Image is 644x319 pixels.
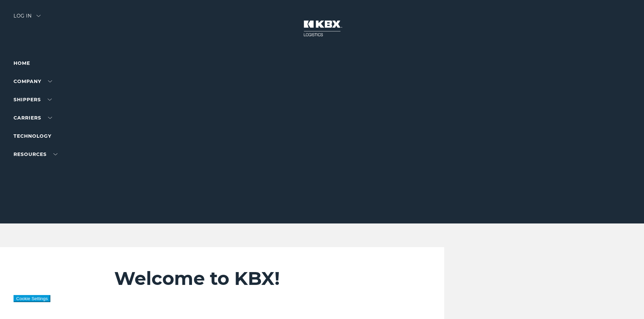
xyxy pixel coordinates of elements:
[37,15,41,17] img: arrow
[297,14,348,43] img: kbx logo
[14,78,52,84] a: Company
[114,267,404,290] h2: Welcome to KBX!
[14,14,41,23] div: Log in
[14,133,51,139] a: Technology
[14,151,57,157] a: RESOURCES
[14,60,30,66] a: Home
[14,97,52,103] a: SHIPPERS
[14,115,52,121] a: Carriers
[14,295,50,302] button: Cookie Settings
